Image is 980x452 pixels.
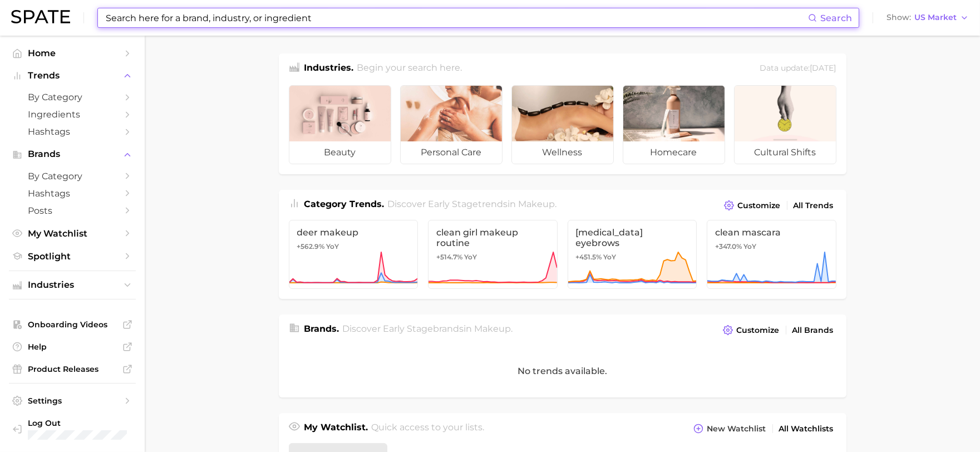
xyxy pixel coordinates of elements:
span: Discover Early Stage brands in . [342,323,513,334]
a: deer makeup+562.9% YoY [289,220,418,289]
div: Data update: [DATE] [760,61,836,76]
h1: My Watchlist. [304,421,368,436]
span: clean girl makeup routine [436,227,549,248]
span: Ingredients [28,109,117,120]
a: beauty [289,85,391,164]
img: SPATE [11,10,70,23]
h2: Quick access to your lists. [371,421,484,436]
span: Spotlight [28,251,117,262]
a: Home [9,45,136,62]
span: Category Trends . [304,199,385,209]
a: All Watchlists [776,421,836,436]
span: [MEDICAL_DATA] eyebrows [576,227,689,248]
a: All Brands [790,323,836,338]
button: ShowUS Market [884,11,972,25]
a: Ingredients [9,106,136,123]
a: clean girl makeup routine+514.7% YoY [428,220,558,289]
span: Industries [28,280,117,290]
span: Hashtags [28,126,117,137]
h1: Industries. [304,61,354,76]
span: makeup [474,323,511,334]
span: beauty [289,141,391,164]
span: Hashtags [28,188,117,199]
span: Onboarding Videos [28,320,117,330]
a: Settings [9,392,136,409]
span: clean mascara [715,227,828,238]
a: Log out. Currently logged in with e-mail caitlin.delaney@loreal.com. [9,415,136,443]
span: Trends [28,71,117,81]
button: Brands [9,146,136,163]
div: No trends available. [279,345,846,397]
span: homecare [623,141,725,164]
span: Posts [28,205,117,216]
a: My Watchlist [9,225,136,242]
span: US Market [914,14,957,21]
a: by Category [9,89,136,106]
a: Spotlight [9,248,136,265]
span: personal care [401,141,502,164]
a: personal care [400,85,503,164]
span: Settings [28,396,117,406]
button: Customize [720,322,782,338]
span: +514.7% [436,253,462,261]
span: +347.0% [715,242,742,250]
span: wellness [512,141,613,164]
a: clean mascara+347.0% YoY [707,220,836,289]
button: New Watchlist [691,421,769,436]
span: YoY [604,253,617,262]
a: cultural shifts [734,85,836,164]
span: Help [28,342,117,352]
span: YoY [327,242,339,251]
a: Hashtags [9,185,136,202]
span: +451.5% [576,253,602,261]
span: Discover Early Stage trends in . [387,199,557,209]
a: wellness [511,85,614,164]
span: cultural shifts [735,141,836,164]
span: Search [820,13,852,23]
span: All Trends [794,201,834,210]
a: Help [9,338,136,355]
a: Hashtags [9,123,136,140]
span: Brands . [304,323,339,334]
span: +562.9% [297,242,325,250]
a: [MEDICAL_DATA] eyebrows+451.5% YoY [568,220,697,289]
a: Product Releases [9,361,136,377]
span: YoY [743,242,756,251]
a: by Category [9,168,136,185]
a: homecare [623,85,725,164]
span: My Watchlist [28,228,117,239]
a: Onboarding Videos [9,316,136,333]
span: Customize [738,201,781,210]
span: deer makeup [297,227,410,238]
a: Posts [9,202,136,219]
span: Log Out [28,418,132,428]
button: Trends [9,67,136,84]
a: All Trends [791,198,836,213]
button: Industries [9,277,136,293]
button: Customize [721,198,783,213]
span: by Category [28,92,117,102]
span: Customize [737,326,780,335]
span: Home [28,48,117,58]
span: YoY [464,253,477,262]
span: All Watchlists [779,424,834,434]
span: New Watchlist [707,424,766,434]
span: Product Releases [28,364,117,374]
h2: Begin your search here. [357,61,462,76]
span: All Brands [792,326,834,335]
span: makeup [518,199,555,209]
input: Search here for a brand, industry, or ingredient [105,8,808,27]
span: Brands [28,149,117,159]
span: Show [887,14,911,21]
span: by Category [28,171,117,181]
